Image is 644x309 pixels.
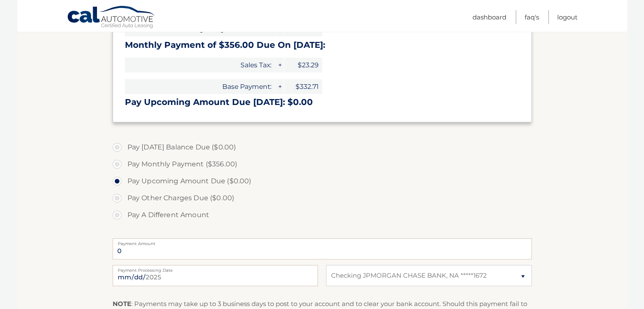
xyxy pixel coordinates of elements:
label: Pay [DATE] Balance Due ($0.00) [113,139,532,156]
a: Logout [557,10,578,24]
label: Pay A Different Amount [113,207,532,223]
input: Payment Amount [113,238,532,259]
span: Sales Tax: [125,58,275,72]
h3: Pay Upcoming Amount Due [DATE]: $0.00 [125,97,520,108]
span: + [275,79,284,94]
span: Base Payment: [125,79,275,94]
label: Pay Other Charges Due ($0.00) [113,190,532,207]
label: Payment Processing Date [113,265,318,272]
a: Dashboard [473,10,506,24]
strong: NOTE [113,300,131,308]
span: $332.71 [284,79,322,94]
span: $23.29 [284,58,322,72]
label: Payment Amount [113,238,532,245]
span: + [275,58,284,72]
h3: Monthly Payment of $356.00 Due On [DATE]: [125,40,520,50]
label: Pay Monthly Payment ($356.00) [113,156,532,173]
input: Payment Date [113,265,318,286]
label: Pay Upcoming Amount Due ($0.00) [113,173,532,190]
a: FAQ's [525,10,539,24]
a: Cal Automotive [67,6,156,30]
